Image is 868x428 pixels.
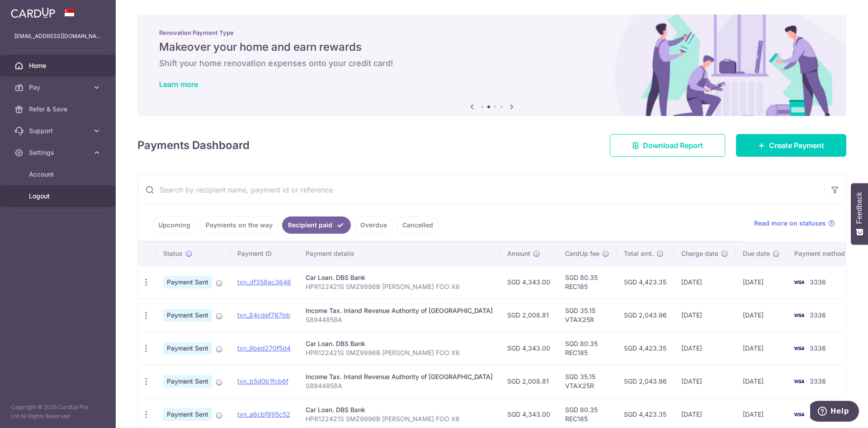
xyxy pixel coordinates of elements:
span: 3336 [810,344,826,352]
div: Car Loan. DBS Bank [306,405,493,414]
td: [DATE] [674,265,736,298]
td: [DATE] [674,365,736,398]
span: Settings [29,148,89,157]
a: Create Payment [736,134,846,157]
td: SGD 35.15 VTAX25R [558,298,617,332]
img: Bank Card [790,376,808,387]
h5: Makeover your home and earn rewards [159,40,825,54]
td: SGD 4,343.00 [500,332,558,365]
span: Payment Sent [163,276,212,289]
div: Car Loan. DBS Bank [306,339,493,348]
p: [EMAIL_ADDRESS][DOMAIN_NAME] [14,32,101,41]
span: 3336 [810,278,826,286]
img: Bank Card [790,343,808,354]
span: Payment Sent [163,408,212,421]
div: Income Tax. Inland Revenue Authority of [GEOGRAPHIC_DATA] [306,306,493,315]
td: SGD 80.35 REC185 [558,332,617,365]
td: [DATE] [736,265,787,298]
span: Payment Sent [163,375,212,388]
td: SGD 2,008.81 [500,365,558,398]
iframe: Opens a widget where you can find more information [810,401,859,423]
p: Renovation Payment Type [159,29,825,36]
a: Upcoming [152,216,196,234]
span: Logout [29,192,89,201]
span: Status [163,249,183,258]
a: Payments on the way [200,216,278,234]
a: txn_a6cbf895c52 [237,410,290,418]
img: Bank Card [790,409,808,420]
td: SGD 2,043.96 [617,365,674,398]
input: Search by recipient name, payment id or reference [138,175,824,204]
td: SGD 35.15 VTAX25R [558,365,617,398]
p: HPR122421S SMZ9996B [PERSON_NAME] FOO X6 [306,282,493,291]
td: SGD 4,343.00 [500,265,558,298]
a: txn_9bed270f5d4 [237,344,291,352]
a: Recipient paid [282,216,351,234]
span: 3336 [810,377,826,385]
span: Payment Sent [163,309,212,322]
div: Income Tax. Inland Revenue Authority of [GEOGRAPHIC_DATA] [306,372,493,381]
span: Due date [743,249,770,258]
a: txn_b5d0b1fcb6f [237,377,288,385]
span: 3336 [810,410,826,418]
a: Cancelled [396,216,439,234]
span: Total amt. [624,249,654,258]
img: Renovation banner [137,14,846,116]
th: Payment method [787,242,856,265]
span: Feedback [855,192,863,224]
td: [DATE] [736,365,787,398]
td: SGD 2,043.96 [617,298,674,332]
td: [DATE] [674,332,736,365]
img: Bank Card [790,277,808,288]
img: CardUp [11,7,55,18]
p: S8944858A [306,381,493,390]
a: Learn more [159,80,198,89]
td: [DATE] [674,298,736,332]
button: Feedback - Show survey [851,183,868,245]
td: SGD 4,423.35 [617,332,674,365]
p: HPR122421S SMZ9996B [PERSON_NAME] FOO X6 [306,414,493,423]
span: 3336 [810,311,826,319]
span: Refer & Save [29,105,89,114]
span: Account [29,170,89,179]
th: Payment details [298,242,500,265]
div: Car Loan. DBS Bank [306,273,493,282]
span: Payment Sent [163,342,212,355]
span: Amount [507,249,530,258]
a: Download Report [610,134,725,157]
td: SGD 80.35 REC185 [558,265,617,298]
span: Create Payment [769,140,824,151]
th: Payment ID [230,242,298,265]
span: Read more on statuses [754,219,826,228]
p: HPR122421S SMZ9996B [PERSON_NAME] FOO X6 [306,348,493,357]
span: Home [29,61,89,70]
h6: Shift your home renovation expenses onto your credit card! [159,58,825,69]
td: [DATE] [736,332,787,365]
img: Bank Card [790,310,808,321]
span: Download Report [643,140,703,151]
span: Support [29,126,89,135]
td: SGD 2,008.81 [500,298,558,332]
a: Read more on statuses [754,219,835,228]
p: S8944858A [306,315,493,324]
td: [DATE] [736,298,787,332]
a: txn_df358ac3646 [237,278,291,286]
a: txn_84cdef787bb [237,311,290,319]
span: Pay [29,83,89,92]
h4: Payments Dashboard [137,137,250,154]
span: Charge date [681,249,718,258]
a: Overdue [354,216,393,234]
span: CardUp fee [565,249,599,258]
td: SGD 4,423.35 [617,265,674,298]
